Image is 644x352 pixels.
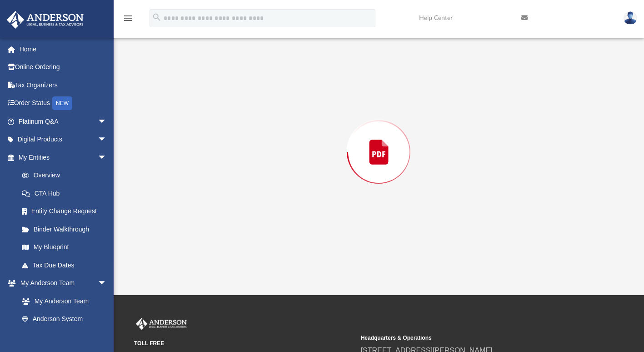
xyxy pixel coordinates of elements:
[152,12,162,22] i: search
[6,94,120,113] a: Order StatusNEW
[52,96,72,110] div: NEW
[13,202,120,221] a: Entity Change Request
[624,11,637,25] img: User Pic
[13,256,120,274] a: Tax Due Dates
[4,11,86,29] img: Anderson Advisors Platinum Portal
[13,184,120,202] a: CTA Hub
[6,148,120,166] a: My Entitiesarrow_drop_down
[98,131,116,149] span: arrow_drop_down
[6,58,120,76] a: Online Ordering
[6,40,120,58] a: Home
[98,148,116,167] span: arrow_drop_down
[123,17,134,24] a: menu
[134,318,189,330] img: Anderson Advisors Platinum Portal
[98,112,116,131] span: arrow_drop_down
[6,131,120,149] a: Digital Productsarrow_drop_down
[13,310,116,328] a: Anderson System
[13,292,111,310] a: My Anderson Team
[13,166,120,185] a: Overview
[140,11,617,270] div: Preview
[6,112,120,131] a: Platinum Q&Aarrow_drop_down
[98,274,116,293] span: arrow_drop_down
[361,334,581,342] small: Headquarters & Operations
[13,238,116,256] a: My Blueprint
[13,220,120,238] a: Binder Walkthrough
[123,13,134,24] i: menu
[134,339,354,347] small: TOLL FREE
[6,76,120,94] a: Tax Organizers
[6,274,116,292] a: My Anderson Teamarrow_drop_down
